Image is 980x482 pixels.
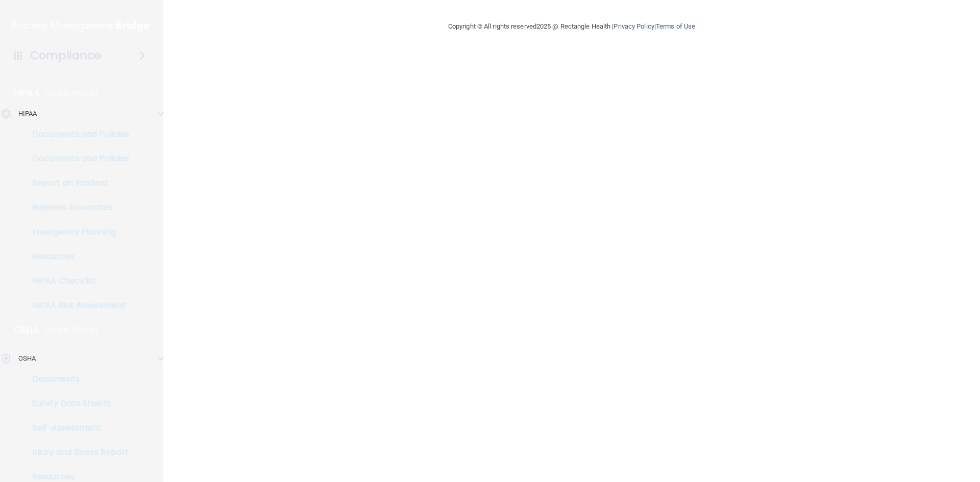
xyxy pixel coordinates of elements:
[385,10,758,43] div: Copyright © All rights reserved 2025 @ Rectangle Health | |
[7,129,146,139] p: Documents and Policies
[18,108,37,120] p: HIPAA
[7,374,146,384] p: Documents
[7,300,146,311] p: HIPAA Risk Assessment
[44,324,99,336] p: Learn More!
[7,276,146,286] p: HIPAA Checklist
[14,324,39,336] p: OSHA
[7,178,146,188] p: Report an Incident
[7,423,146,433] p: Self-Assessment
[656,22,695,30] a: Terms of Use
[7,398,146,409] p: Safety Data Sheets
[7,202,146,213] p: Business Associates
[18,352,36,365] p: OSHA
[12,16,151,36] img: PMB logo
[7,227,146,237] p: Emergency Planning
[45,87,99,99] p: Learn More!
[30,48,101,63] h4: Compliance
[614,22,654,30] a: Privacy Policy
[7,251,146,262] p: Resources
[7,154,146,164] p: Documents and Policies
[7,447,146,458] p: Injury and Illness Report
[14,87,40,99] p: HIPAA
[7,472,146,482] p: Resources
